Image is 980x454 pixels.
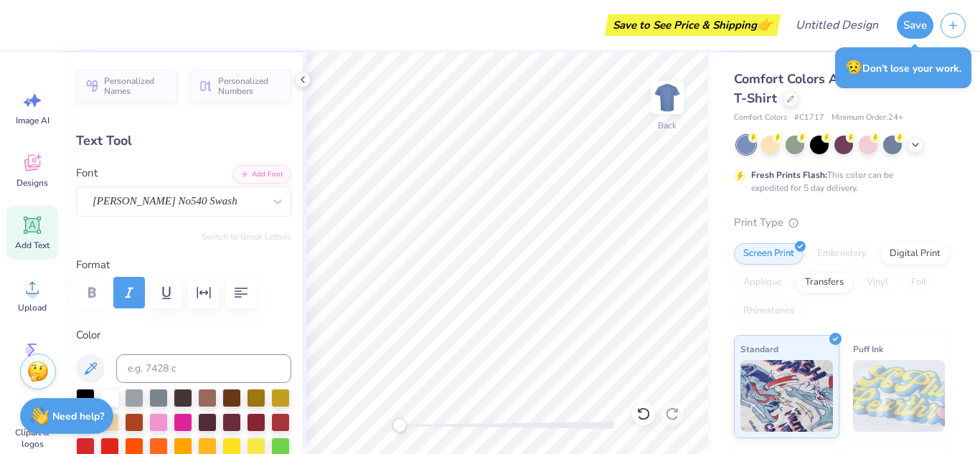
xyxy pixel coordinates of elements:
button: Add Font [232,165,291,184]
div: Embroidery [808,243,876,265]
span: Designs [17,177,48,189]
span: Clipart & logos [9,427,56,450]
label: Color [76,327,291,344]
strong: Fresh Prints Flash: [751,169,827,181]
div: Applique [734,272,791,293]
div: Back [658,119,677,132]
div: Rhinestones [734,301,804,322]
input: e.g. 7428 c [116,354,291,383]
div: Transfers [796,272,853,293]
div: This color can be expedited for 5 day delivery. [751,169,928,194]
span: 👉 [757,16,773,33]
span: Comfort Colors [734,112,787,124]
strong: Need help? [52,410,104,423]
button: Personalized Names [76,70,177,103]
label: Font [76,165,98,181]
div: Don’t lose your work. [835,47,971,88]
span: Add Text [15,240,50,251]
span: # C1717 [794,112,824,124]
img: Puff Ink [853,360,946,432]
div: Accessibility label [392,418,407,432]
span: Comfort Colors Adult Heavyweight T-Shirt [734,70,947,107]
span: Upload [18,302,47,313]
div: Foil [902,272,936,293]
div: Digital Print [880,243,950,265]
span: Personalized Names [104,76,169,96]
button: Save [897,11,933,39]
button: Personalized Numbers [190,70,291,103]
div: Save to See Price & Shipping [608,14,777,36]
div: Print Type [734,214,951,231]
input: Untitled Design [784,11,890,39]
div: Text Tool [76,131,291,151]
div: Screen Print [734,243,804,265]
label: Format [76,257,291,273]
span: Minimum Order: 24 + [831,112,903,124]
span: 😥 [845,58,862,77]
img: Standard [740,360,833,432]
span: Standard [740,341,778,356]
button: Switch to Greek Letters [202,231,291,242]
span: Puff Ink [853,341,883,356]
img: Back [653,83,682,112]
div: Vinyl [857,272,897,293]
span: Image AI [16,115,50,126]
span: Personalized Numbers [218,76,283,96]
